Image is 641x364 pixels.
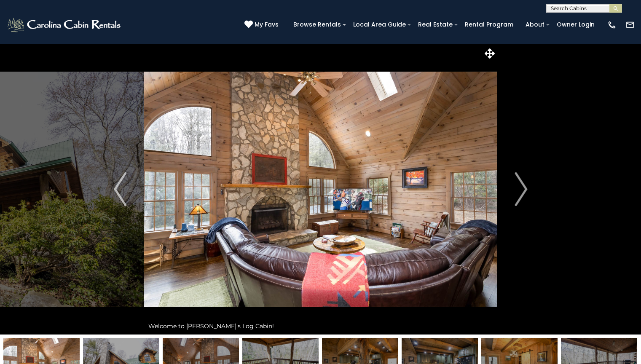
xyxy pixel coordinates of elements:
a: Local Area Guide [349,18,410,31]
img: phone-regular-white.png [607,20,617,29]
a: About [521,18,549,31]
a: Browse Rentals [289,18,345,31]
div: Welcome to [PERSON_NAME]'s Log Cabin! [144,318,497,335]
button: Previous [96,44,145,335]
img: White-1-2.png [6,16,123,33]
a: Owner Login [552,18,599,31]
span: My Favs [255,20,279,29]
a: Real Estate [414,18,457,31]
a: My Favs [244,20,281,29]
a: Rental Program [461,18,518,31]
img: mail-regular-white.png [625,20,635,29]
button: Next [497,44,545,335]
img: arrow [114,172,126,206]
img: arrow [515,172,527,206]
